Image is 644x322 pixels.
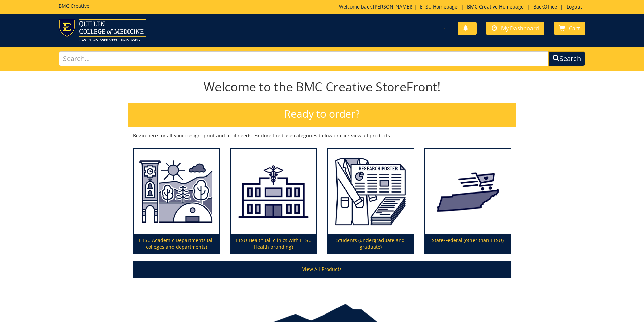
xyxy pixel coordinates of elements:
img: State/Federal (other than ETSU) [425,149,511,234]
a: BackOffice [530,3,560,10]
img: ETSU Academic Departments (all colleges and departments) [134,149,219,234]
p: ETSU Academic Departments (all colleges and departments) [134,234,219,253]
span: Cart [569,25,580,32]
p: ETSU Health (all clinics with ETSU Health branding) [231,234,316,253]
h1: Welcome to the BMC Creative StoreFront! [128,80,516,94]
a: ETSU Health (all clinics with ETSU Health branding) [231,149,316,254]
p: Welcome back, ! | | | | [339,3,585,10]
a: [PERSON_NAME] [373,3,411,10]
h2: Ready to order? [128,103,516,127]
a: BMC Creative Homepage [464,3,527,10]
img: ETSU logo [59,19,146,41]
a: State/Federal (other than ETSU) [425,149,511,254]
img: Students (undergraduate and graduate) [328,149,414,234]
p: State/Federal (other than ETSU) [425,234,511,253]
a: ETSU Homepage [417,3,461,10]
a: Students (undergraduate and graduate) [328,149,414,254]
img: ETSU Health (all clinics with ETSU Health branding) [231,149,316,234]
span: My Dashboard [501,25,539,32]
p: Students (undergraduate and graduate) [328,234,414,253]
a: Logout [563,3,585,10]
button: Search [548,51,585,66]
a: Cart [554,22,585,35]
p: Begin here for all your design, print and mail needs. Explore the base categories below or click ... [133,132,511,139]
h5: BMC Creative [59,3,89,9]
input: Search... [59,51,548,66]
a: ETSU Academic Departments (all colleges and departments) [134,149,219,254]
a: View All Products [133,261,511,278]
a: My Dashboard [486,22,544,35]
